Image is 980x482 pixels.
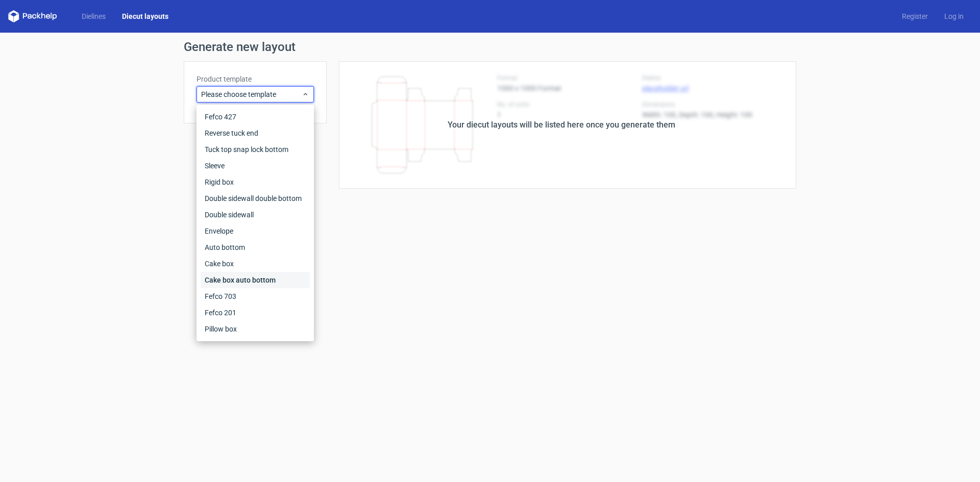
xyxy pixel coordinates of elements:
a: Log in [936,11,972,21]
div: Fefco 427 [201,109,310,125]
a: Register [894,11,936,21]
span: Please choose template [201,89,302,99]
div: Fefco 201 [201,305,310,321]
a: Diecut layouts [114,11,177,21]
div: Reverse tuck end [201,125,310,141]
div: Envelope [201,223,310,239]
div: Double sidewall [201,207,310,223]
div: Tuck top snap lock bottom [201,141,310,158]
div: Fefco 703 [201,288,310,305]
div: Sleeve [201,158,310,174]
div: Double sidewall double bottom [201,190,310,207]
div: Your diecut layouts will be listed here once you generate them [448,119,675,131]
h1: Generate new layout [184,41,796,53]
div: Cake box [201,256,310,272]
div: Pillow box [201,321,310,337]
a: Dielines [73,11,114,21]
div: Rigid box [201,174,310,190]
label: Product template [197,74,314,84]
div: Auto bottom [201,239,310,256]
div: Cake box auto bottom [201,272,310,288]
